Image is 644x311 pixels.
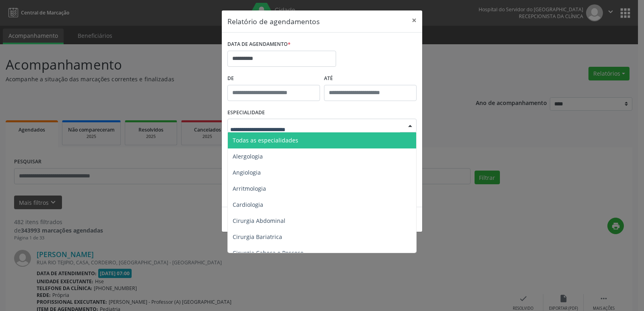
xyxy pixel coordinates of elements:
[233,249,303,257] span: Cirurgia Cabeça e Pescoço
[233,217,285,224] span: Cirurgia Abdominal
[233,136,298,144] span: Todas as especialidades
[227,38,291,51] label: DATA DE AGENDAMENTO
[233,233,282,241] span: Cirurgia Bariatrica
[324,72,417,85] label: ATÉ
[227,72,320,85] label: De
[406,10,422,30] button: Close
[233,185,266,192] span: Arritmologia
[233,201,263,208] span: Cardiologia
[227,107,265,119] label: ESPECIALIDADE
[233,169,261,176] span: Angiologia
[227,16,320,27] h5: Relatório de agendamentos
[233,152,263,160] span: Alergologia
